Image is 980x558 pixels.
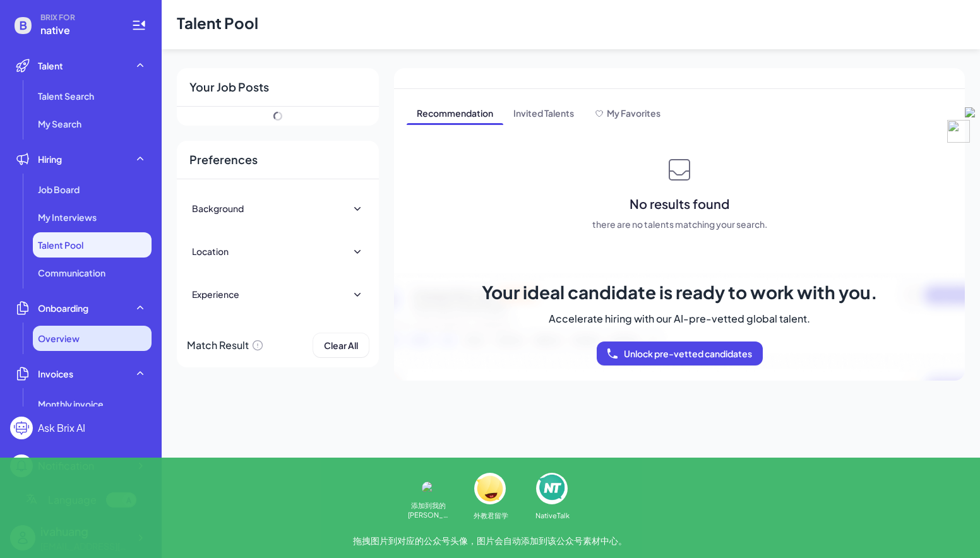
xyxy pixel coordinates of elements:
[597,341,763,365] button: Unlock pre-vetted candidates
[38,211,97,223] span: My Interviews
[38,90,94,102] span: Talent Search
[38,367,73,380] span: Invoices
[177,141,379,179] div: Preferences
[38,420,85,436] div: Ask Brix AI
[624,348,752,359] span: Unlock pre-vetted candidates
[394,266,965,381] img: talent-bg
[192,245,229,258] div: Location
[607,107,660,119] span: My Favorites
[592,218,767,230] span: there are no talents matching your search.
[38,302,88,314] span: Onboarding
[38,153,62,165] span: Hiring
[38,117,81,130] span: My Search
[630,195,729,213] span: No results found
[38,398,104,410] span: Monthly invoice
[40,13,116,23] span: BRIX FOR
[38,239,83,251] span: Talent Pool
[549,311,810,326] span: Accelerate hiring with our AI-pre-vetted global talent.
[177,68,379,107] div: Your Job Posts
[38,183,80,196] span: Job Board
[38,332,80,345] span: Overview
[38,59,63,72] span: Talent
[407,104,503,124] span: Recommendation
[324,340,358,351] span: Clear All
[192,288,239,300] div: Experience
[503,104,584,124] span: Invited Talents
[187,333,264,357] div: Match Result
[313,333,369,357] button: Clear All
[40,23,116,38] span: native
[482,281,878,304] span: Your ideal candidate is ready to work with you.
[192,202,244,215] div: Background
[38,266,105,279] span: Communication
